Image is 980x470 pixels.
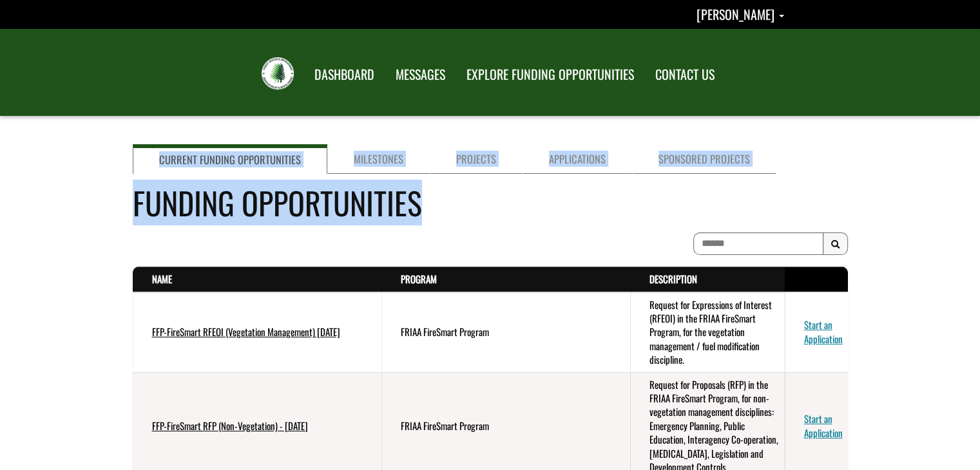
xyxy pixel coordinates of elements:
[152,418,308,433] a: FFP-FireSmart RFP (Non-Vegetation) - [DATE]
[630,292,785,373] td: Request for Expressions of Interest (RFEOI) in the FRIAA FireSmart Program, for the vegetation ma...
[381,292,630,373] td: FRIAA FireSmart Program
[697,5,784,24] a: Patrick Neumann
[386,59,455,91] a: MESSAGES
[697,5,774,24] span: [PERSON_NAME]
[649,272,697,286] a: Description
[401,272,437,286] a: Program
[133,180,848,225] h4: Funding Opportunities
[430,144,523,174] a: Projects
[327,144,430,174] a: Milestones
[305,59,384,91] a: DASHBOARD
[457,59,644,91] a: EXPLORE FUNDING OPPORTUNITIES
[632,144,776,174] a: Sponsored Projects
[152,324,340,339] a: FFP-FireSmart RFEOI (Vegetation Management) [DATE]
[804,411,843,439] a: Start an Application
[133,292,381,373] td: FFP-FireSmart RFEOI (Vegetation Management) July 2025
[523,144,632,174] a: Applications
[303,55,724,91] nav: Main Navigation
[262,57,294,89] img: FRIAA Submissions Portal
[804,317,843,345] a: Start an Application
[823,232,848,256] button: Search Results
[646,59,724,91] a: CONTACT US
[693,232,823,255] input: To search on partial text, use the asterisk (*) wildcard character.
[152,272,172,286] a: Name
[133,144,327,174] a: Current Funding Opportunities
